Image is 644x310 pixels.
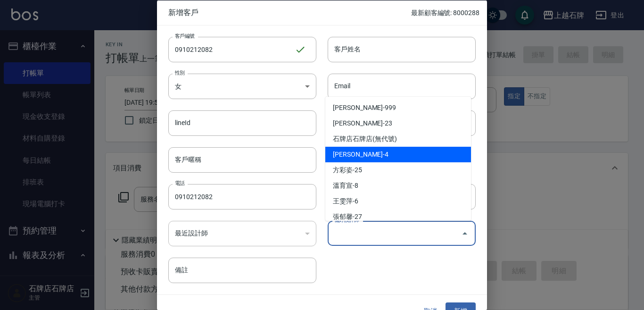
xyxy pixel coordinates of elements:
li: 石牌店石牌店(無代號) [325,131,471,147]
label: 性別 [175,69,185,76]
div: 女 [168,73,316,99]
label: 電話 [175,180,185,187]
label: 客戶編號 [175,32,195,39]
li: 方彩姿-25 [325,162,471,178]
li: [PERSON_NAME]-999 [325,100,471,116]
p: 最新顧客編號: 8000288 [411,8,479,17]
li: 張郁馨-27 [325,209,471,225]
button: Close [457,226,472,241]
span: 新增客戶 [168,8,411,17]
li: 溫育宣-8 [325,178,471,193]
li: 王雯萍-6 [325,193,471,209]
li: [PERSON_NAME]-23 [325,116,471,131]
li: [PERSON_NAME]-4 [325,147,471,162]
